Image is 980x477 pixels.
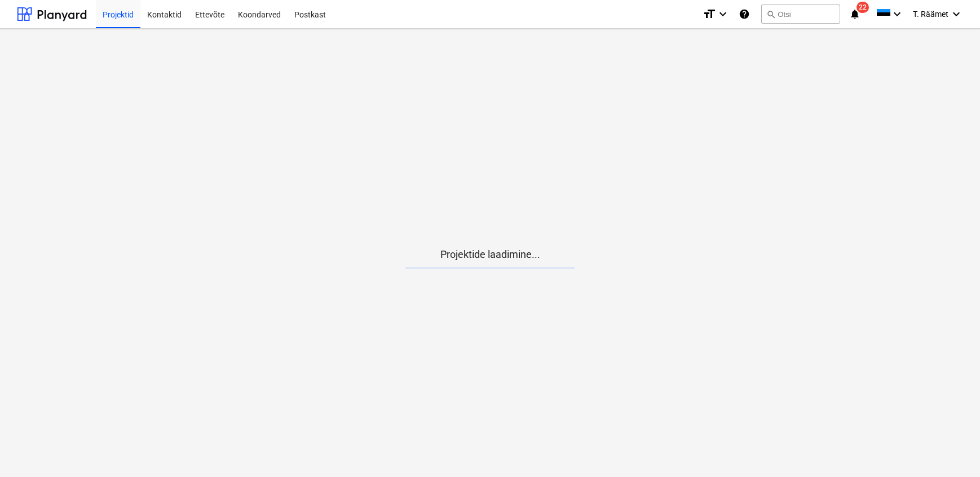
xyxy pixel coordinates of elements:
[739,7,750,21] i: Abikeskus
[890,7,904,21] i: keyboard_arrow_down
[716,7,730,21] i: keyboard_arrow_down
[761,5,840,24] button: Otsi
[913,10,948,19] span: T. Räämet
[849,7,860,21] i: notifications
[857,2,869,13] span: 22
[950,7,963,21] i: keyboard_arrow_down
[924,423,980,477] iframe: Chat Widget
[766,10,775,19] span: search
[703,7,716,21] i: format_size
[405,248,575,261] p: Projektide laadimine...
